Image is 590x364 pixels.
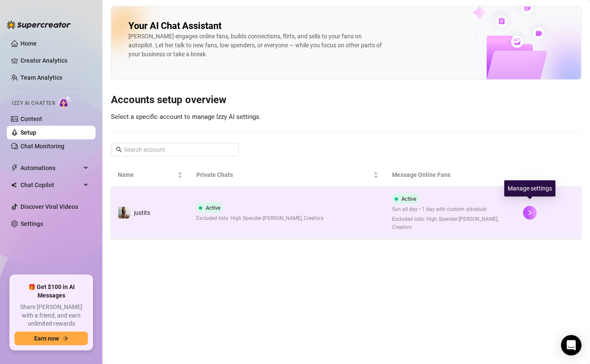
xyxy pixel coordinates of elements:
[189,163,386,187] th: Private Chats
[128,32,384,59] div: [PERSON_NAME] engages online fans, builds connections, flirts, and sells to your fans on autopilo...
[196,170,372,179] span: Private Chats
[20,161,81,175] span: Automations
[118,170,176,179] span: Name
[392,205,509,214] span: Sun all day • 1 day with custom schedule
[196,214,323,222] span: Excluded lists: High Spender-[PERSON_NAME], Creators
[20,40,37,47] a: Home
[20,116,42,122] a: Content
[392,215,509,231] span: Excluded lists: High Spender-[PERSON_NAME], Creators
[401,196,416,202] span: Active
[128,20,221,32] h2: Your AI Chat Assistant
[111,163,189,187] th: Name
[62,335,68,341] span: arrow-right
[11,182,17,188] img: Chat Copilot
[111,93,581,107] h3: Accounts setup overview
[118,207,130,219] img: justits
[523,206,537,220] button: right
[20,143,64,150] a: Chat Monitoring
[7,20,71,29] img: logo-BBDzfeDw.svg
[561,335,581,355] div: Open Intercom Messenger
[206,205,221,211] span: Active
[385,163,516,187] th: Message Online Fans
[504,180,555,196] div: Manage settings
[20,54,89,67] a: Creator Analytics
[15,283,88,300] span: 🎁 Get $100 in AI Messages
[20,203,78,210] a: Discover Viral Videos
[124,145,227,154] input: Search account
[116,147,122,153] span: search
[20,74,62,81] a: Team Analytics
[134,209,150,216] span: justits
[11,165,18,171] span: thunderbolt
[58,96,72,108] img: AI Chatter
[111,113,261,121] span: Select a specific account to manage Izzy AI settings.
[15,332,88,345] button: Earn nowarrow-right
[15,303,88,328] span: Share [PERSON_NAME] with a friend, and earn unlimited rewards
[20,129,36,136] a: Setup
[527,210,533,216] span: right
[20,220,43,227] a: Settings
[12,99,55,107] span: Izzy AI Chatter
[34,335,59,342] span: Earn now
[20,178,81,192] span: Chat Copilot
